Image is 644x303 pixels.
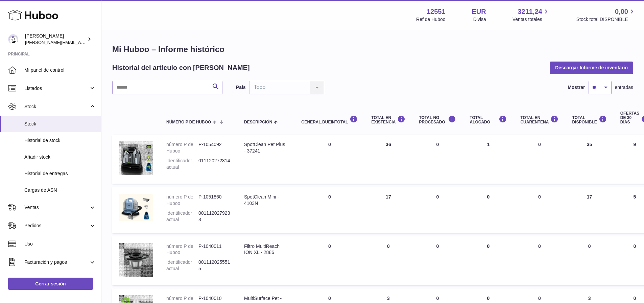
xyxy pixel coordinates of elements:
a: 3211,24 Ventas totales [512,7,550,23]
dd: 0011120255515 [198,259,231,272]
td: 36 [364,135,412,184]
div: [PERSON_NAME] [25,33,86,46]
span: Mi panel de control [24,67,96,73]
td: 0 [294,135,364,184]
td: 0 [412,135,463,184]
td: 0 [412,236,463,285]
img: product image [119,194,153,221]
strong: EUR [472,7,486,16]
span: 0 [538,243,541,249]
span: Uso [24,241,96,247]
td: 0 [294,187,364,233]
td: 0 [463,187,514,233]
a: 0,00 Stock total DISPONIBLE [576,7,636,23]
dt: número P de Huboo [166,243,198,256]
td: 0 [364,236,412,285]
dd: P-1054092 [198,141,231,154]
span: 0 [538,194,541,200]
div: Divisa [473,16,486,23]
td: 0 [463,236,514,285]
dt: Identificador actual [166,158,198,170]
strong: 12551 [427,7,446,16]
span: [PERSON_NAME][EMAIL_ADDRESS][PERSON_NAME][DOMAIN_NAME] [25,40,172,45]
td: 0 [565,236,613,285]
label: Mostrar [568,84,585,91]
span: 0,00 [615,7,628,16]
div: general.dueInTotal [301,115,358,124]
dt: número P de Huboo [166,194,198,207]
span: Descripción [244,120,272,124]
span: número P de Huboo [166,120,211,124]
dd: 0011120279238 [198,210,231,223]
a: Cerrar sesión [8,278,93,290]
div: SpotClean Mini - 4103N [244,194,288,207]
td: 1 [463,135,514,184]
span: Pedidos [24,223,89,229]
span: Cargas de ASN [24,187,96,193]
span: Historial de stock [24,137,96,144]
td: 35 [565,135,613,184]
dd: P-1051860 [198,194,231,207]
label: País [236,84,246,91]
span: entradas [615,84,633,91]
td: 17 [364,187,412,233]
td: 17 [565,187,613,233]
span: 0 [538,142,541,147]
img: gerardo.montoiro@cleverenterprise.es [8,34,18,44]
div: Total en CUARENTENA [520,115,558,124]
span: 3211,24 [518,7,542,16]
dd: 011120272314 [198,158,231,170]
span: Ventas totales [512,16,550,23]
div: SpotClean Pet Plus - 37241 [244,141,288,154]
div: Total DISPONIBLE [572,115,606,124]
div: Total NO PROCESADO [419,115,456,124]
dt: número P de Huboo [166,141,198,154]
div: Total ALOCADO [470,115,507,124]
img: product image [119,243,153,277]
span: Stock [24,121,96,127]
div: Total en EXISTENCIA [371,115,405,124]
span: Añadir stock [24,154,96,160]
dt: Identificador actual [166,210,198,223]
div: Filtro MultiReach ION XL - 2886 [244,243,288,256]
dd: P-1040011 [198,243,231,256]
span: Listados [24,85,89,92]
h2: Historial del artículo con [PERSON_NAME] [112,63,250,72]
dt: Identificador actual [166,259,198,272]
div: Ref de Huboo [416,16,445,23]
td: 0 [412,187,463,233]
span: Historial de entregas [24,170,96,177]
span: Stock total DISPONIBLE [576,16,636,23]
span: 0 [538,296,541,301]
span: Stock [24,103,89,110]
h1: Mi Huboo – Informe histórico [112,44,633,55]
span: Ventas [24,204,89,211]
img: product image [119,141,153,175]
span: Facturación y pagos [24,259,89,265]
td: 0 [294,236,364,285]
button: Descargar Informe de inventario [550,62,633,74]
